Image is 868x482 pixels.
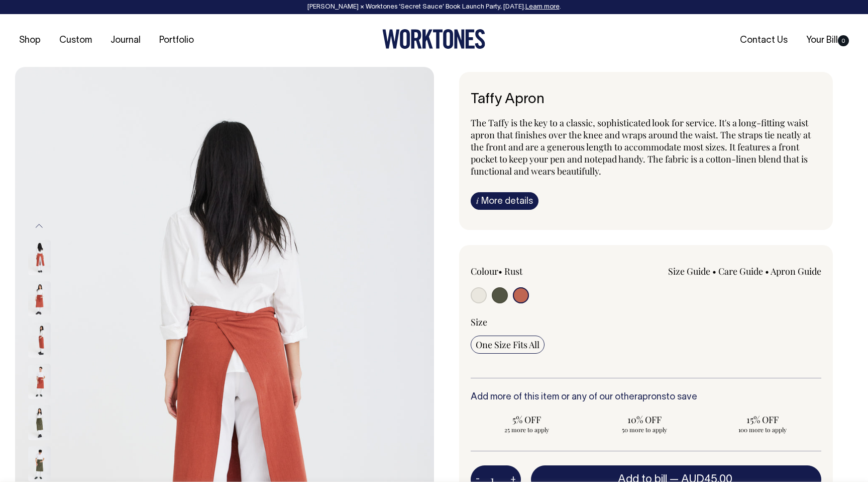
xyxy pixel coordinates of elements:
a: iMore details [471,192,538,210]
a: Care Guide [718,265,763,277]
a: Journal [106,32,145,49]
span: 10% OFF [594,414,696,426]
img: rust [28,323,51,358]
input: 15% OFF 100 more to apply [706,411,818,437]
span: i [476,195,479,206]
span: 25 more to apply [476,426,578,434]
input: One Size Fits All [471,336,545,354]
a: Apron Guide [771,265,821,277]
a: Portfolio [155,32,198,49]
span: • [498,265,502,277]
label: Rust [504,265,522,277]
span: 5% OFF [476,414,578,426]
span: One Size Fits All [476,339,539,351]
a: Learn more [525,4,560,10]
span: 100 more to apply [711,426,813,434]
input: 10% OFF 50 more to apply [589,411,701,437]
button: Previous [32,215,47,237]
img: rust [28,281,51,316]
input: 5% OFF 25 more to apply [471,411,583,437]
h6: Add more of this item or any of our other to save [471,392,821,403]
span: 15% OFF [711,414,813,426]
img: olive [28,405,51,440]
span: The Taffy is the key to a classic, sophisticated look for service. It's a long-fitting waist apro... [471,117,811,177]
a: Contact Us [736,32,792,49]
img: olive [28,446,51,481]
img: rust [28,364,51,399]
a: Shop [15,32,45,49]
a: Custom [55,32,96,49]
span: • [765,265,769,277]
span: 50 more to apply [594,426,696,434]
div: Size [471,316,821,328]
div: Colour [471,265,611,277]
h1: Taffy Apron [471,92,821,108]
div: [PERSON_NAME] × Worktones ‘Secret Sauce’ Book Launch Party, [DATE]. . [10,4,858,11]
span: • [712,265,716,277]
a: aprons [637,393,666,401]
img: rust [28,240,51,275]
span: 0 [838,35,849,46]
a: Your Bill0 [802,32,853,49]
a: Size Guide [668,265,710,277]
